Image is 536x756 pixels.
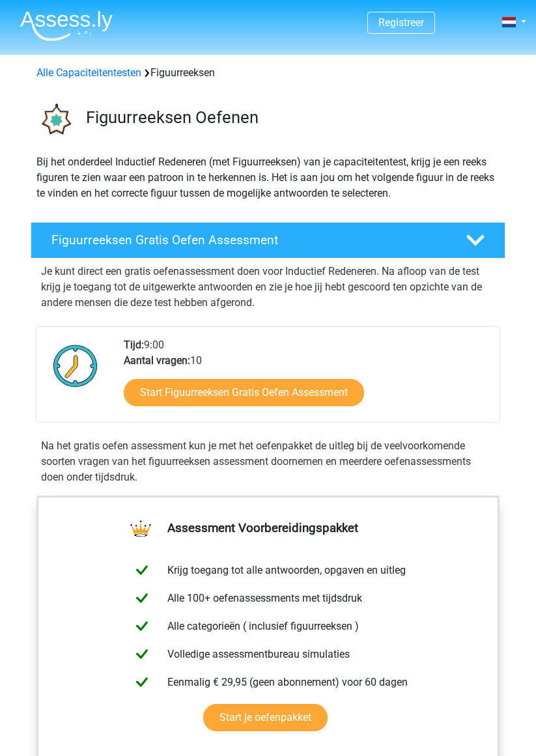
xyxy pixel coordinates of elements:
[51,232,447,247] h4: Figuurreeksen Gratis Oefen Assessment
[25,222,511,259] a: Figuurreeksen Gratis Oefen Assessment
[31,65,505,81] div: Figuurreeksen
[124,354,190,367] b: Aantal vragen:
[20,10,113,41] img: Assessly
[203,704,328,731] a: Start je oefenpakket
[86,107,495,128] h3: Figuurreeksen Oefenen
[124,339,144,351] b: Tijd:
[31,96,79,144] img: figuurreeksen
[36,438,500,485] div: Na het gratis oefen assessment kun je met het oefenpakket de uitleg bij de veelvoorkomende soorte...
[114,337,499,422] div: 9:00 10
[378,16,424,29] a: Registreer
[36,154,500,201] p: Bij het onderdeel Inductief Redeneren (met Figuurreeksen) van je capaciteitentest, krijg je een r...
[41,264,495,311] p: Je kunt direct een gratis oefenassessment doen voor Inductief Redeneren. Na afloop van de test kr...
[124,379,364,406] a: Start Figuurreeksen Gratis Oefen Assessment
[36,66,141,79] a: Alle Capaciteitentesten
[47,337,104,394] img: Klok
